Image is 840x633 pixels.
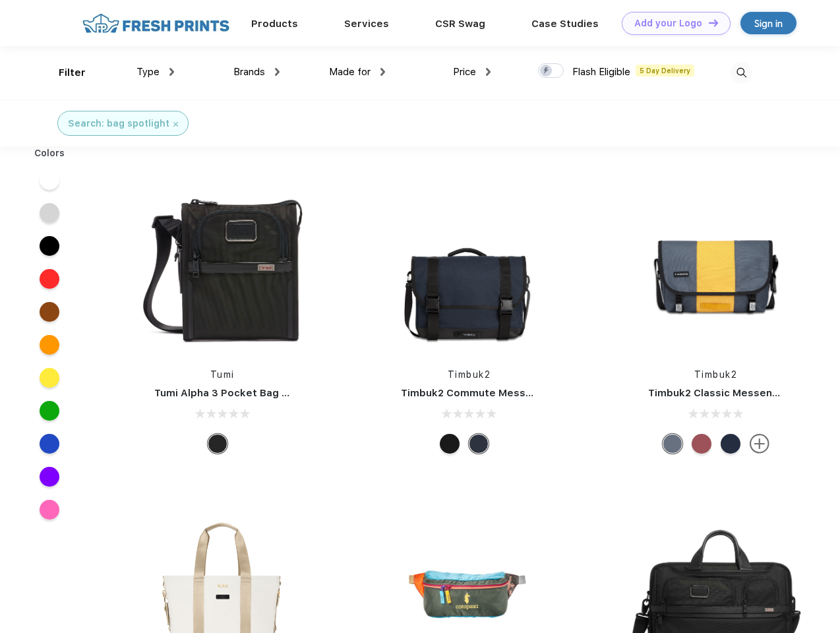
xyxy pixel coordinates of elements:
[59,65,86,80] div: Filter
[381,179,556,355] img: func=resize&h=266
[329,66,371,78] span: Made for
[721,434,740,454] div: Eco Nautical
[173,122,178,127] img: filter_cancel.svg
[78,12,233,35] img: fo%20logo%202.webp
[750,434,769,454] img: more.svg
[24,146,75,160] div: Colors
[663,434,682,454] div: Eco Lightbeam
[453,66,476,78] span: Price
[694,369,738,380] a: Timbuk2
[210,369,235,380] a: Tumi
[68,117,169,131] div: Search: bag spotlight
[448,369,491,380] a: Timbuk2
[136,66,160,78] span: Type
[275,68,280,76] img: dropdown.png
[169,68,174,76] img: dropdown.png
[648,387,812,399] a: Timbuk2 Classic Messenger Bag
[740,12,796,34] a: Sign in
[233,66,265,78] span: Brands
[135,179,310,355] img: func=resize&h=266
[154,387,309,399] a: Tumi Alpha 3 Pocket Bag Small
[634,18,702,29] div: Add your Logo
[486,68,491,76] img: dropdown.png
[401,387,578,399] a: Timbuk2 Commute Messenger Bag
[572,66,630,78] span: Flash Eligible
[731,62,752,84] img: desktop_search.svg
[754,16,783,31] div: Sign in
[709,19,718,26] img: DT
[208,434,227,454] div: Black
[636,65,694,76] span: 5 Day Delivery
[692,434,711,454] div: Eco Collegiate Red
[440,434,460,454] div: Eco Black
[251,18,298,30] a: Products
[380,68,385,76] img: dropdown.png
[628,179,804,355] img: func=resize&h=266
[469,434,489,454] div: Eco Nautical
